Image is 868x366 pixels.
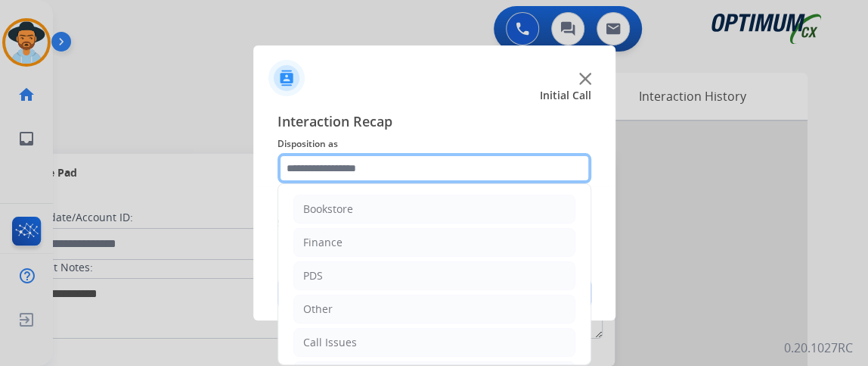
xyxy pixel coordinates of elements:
span: Disposition as [277,135,591,153]
p: 0.20.1027RC [784,339,853,357]
span: Initial Call [540,88,591,103]
span: Interaction Recap [277,111,591,135]
div: Other [303,302,333,317]
div: Bookstore [303,202,353,217]
div: Finance [303,235,343,250]
img: contactIcon [268,60,305,96]
div: Call Issues [303,335,357,350]
div: PDS [303,268,323,283]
